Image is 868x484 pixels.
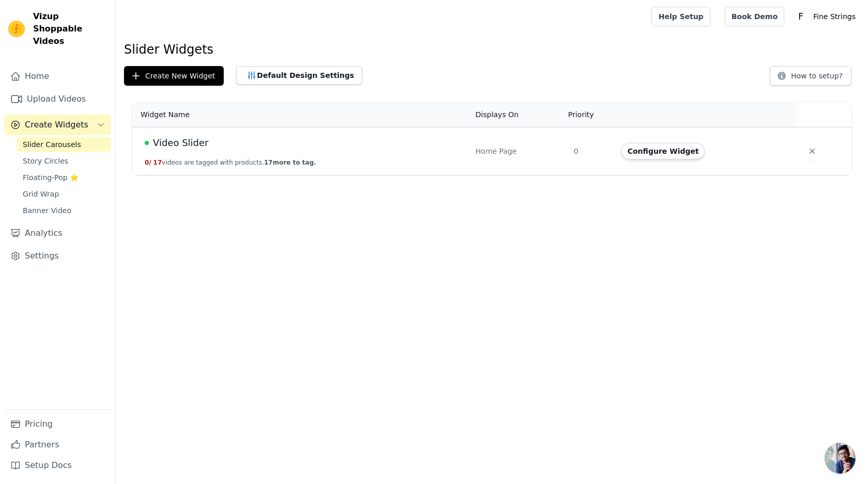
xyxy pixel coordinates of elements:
[264,159,316,166] span: 17 more to tag.
[4,223,111,244] a: Analytics
[17,137,111,152] a: Slider Carousels
[23,189,59,199] span: Grid Wrap
[4,455,111,476] a: Setup Docs
[145,158,316,167] button: 0/ 17videos are tagged with products.17more to tag.
[469,102,567,127] th: Displays On
[4,414,111,434] a: Pricing
[4,89,111,109] a: Upload Videos
[568,127,615,175] td: 0
[145,159,151,166] span: 0 /
[17,170,111,185] a: Floating-Pop ⭐
[4,115,111,135] button: Create Widgets
[153,136,208,150] span: Video Slider
[33,10,107,47] span: Vizup Shoppable Videos
[4,434,111,455] a: Partners
[803,142,822,160] button: Delete widget
[236,66,362,85] button: Default Design Settings
[145,141,149,145] span: Live Published
[770,73,851,83] a: How to setup?
[8,21,25,37] img: Vizup
[17,154,111,168] a: Story Circles
[809,7,860,26] p: Fine Strings
[825,443,856,474] a: Open chat
[23,139,81,150] span: Slider Carousels
[153,159,162,166] span: 17
[4,246,111,266] a: Settings
[23,205,71,216] span: Banner Video
[25,119,88,131] span: Create Widgets
[4,66,111,87] a: Home
[132,102,469,127] th: Widget Name
[798,11,803,22] text: F
[652,7,710,26] a: Help Setup
[770,66,851,86] button: How to setup?
[23,156,68,166] span: Story Circles
[23,172,79,183] span: Floating-Pop ⭐
[17,203,111,218] a: Banner Video
[621,143,705,159] button: Configure Widget
[124,41,860,58] h1: Slider Widgets
[725,7,784,26] a: Book Demo
[124,66,224,86] button: Create New Widget
[568,102,615,127] th: Priority
[475,146,561,156] div: Home Page
[793,7,860,26] button: F Fine Strings
[17,187,111,201] a: Grid Wrap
